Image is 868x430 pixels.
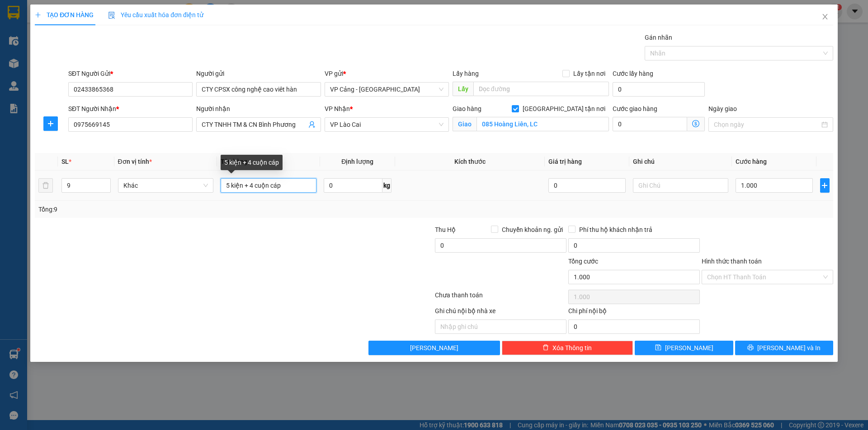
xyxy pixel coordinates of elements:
input: Cước giao hàng [613,117,687,131]
input: Ngày giao [714,120,819,129]
label: Ngày giao [708,105,737,112]
button: Close [812,5,838,30]
div: SĐT Người Nhận [68,104,193,114]
th: Ghi chú [629,153,732,171]
span: [PERSON_NAME] [665,343,713,353]
button: printer[PERSON_NAME] và In [735,341,833,355]
span: Giao [453,117,476,131]
div: Chưa thanh toán [434,290,567,306]
span: Định lượng [341,158,373,165]
div: SĐT Người Gửi [68,69,193,79]
span: [PERSON_NAME] và In [757,343,821,353]
span: Thu Hộ [435,226,456,233]
span: Xóa Thông tin [552,343,592,353]
span: VP Cảng - Hà Nội [330,83,443,96]
span: Lấy hàng [453,70,479,77]
div: Người nhận [196,104,321,114]
input: Cước lấy hàng [613,82,705,97]
span: plus [35,12,41,18]
span: kg [382,178,392,193]
input: Ghi Chú [633,178,729,193]
span: close [821,13,829,20]
strong: 02143888555, 0243777888 [48,57,87,71]
span: dollar-circle [692,120,699,127]
span: Chuyển khoản ng. gửi [498,225,566,235]
div: VP gửi [325,69,449,79]
div: Tổng: 9 [38,204,335,214]
span: Yêu cầu xuất hóa đơn điện tử [108,11,203,18]
input: 0 [548,178,625,193]
strong: TĐ chuyển phát: [39,50,78,64]
span: [GEOGRAPHIC_DATA] tận nơi [519,104,609,114]
div: Người gửi [196,69,321,79]
span: TẠO ĐƠN HÀNG [35,11,94,18]
span: printer [747,344,754,351]
input: Dọc đường [473,82,609,96]
span: Phí thu hộ khách nhận trả [576,225,656,235]
span: plus [821,182,829,189]
span: Khác [123,179,208,192]
button: delete [38,178,53,193]
span: LC1210250240 [88,52,142,62]
input: Giao tận nơi [476,117,609,131]
span: plus [44,120,57,127]
img: logo [3,27,38,62]
input: Nhập ghi chú [435,319,566,334]
img: icon [108,12,115,19]
span: SL [61,158,69,165]
label: Cước lấy hàng [613,70,653,77]
span: Lấy tận nơi [570,69,609,79]
span: Cước hàng [736,158,767,165]
span: Tổng cước [568,258,598,265]
button: plus [43,116,58,131]
strong: VIỆT HIẾU LOGISTIC [41,7,85,27]
span: Lấy [453,82,473,96]
span: Kích thước [454,158,486,165]
span: Đơn vị tính [118,158,152,165]
button: save[PERSON_NAME] [635,341,733,355]
strong: PHIẾU GỬI HÀNG [40,28,86,48]
button: deleteXóa Thông tin [502,341,633,355]
label: Gán nhãn [645,34,672,41]
span: Giao hàng [453,105,481,112]
span: VP Lào Cai [330,118,443,131]
span: save [655,344,661,351]
div: Chi phí nội bộ [568,306,700,319]
span: Giá trị hàng [548,158,582,165]
input: VD: Bàn, Ghế [221,178,316,193]
span: [PERSON_NAME] [410,343,458,353]
button: [PERSON_NAME] [368,341,500,355]
label: Cước giao hàng [613,105,657,112]
span: delete [542,344,549,351]
label: Hình thức thanh toán [702,258,762,265]
div: 5 kiện + 4 cuộn cáp [221,155,283,170]
span: VP Nhận [325,105,350,112]
span: user-add [308,121,316,128]
div: Ghi chú nội bộ nhà xe [435,306,566,319]
button: plus [820,178,830,193]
